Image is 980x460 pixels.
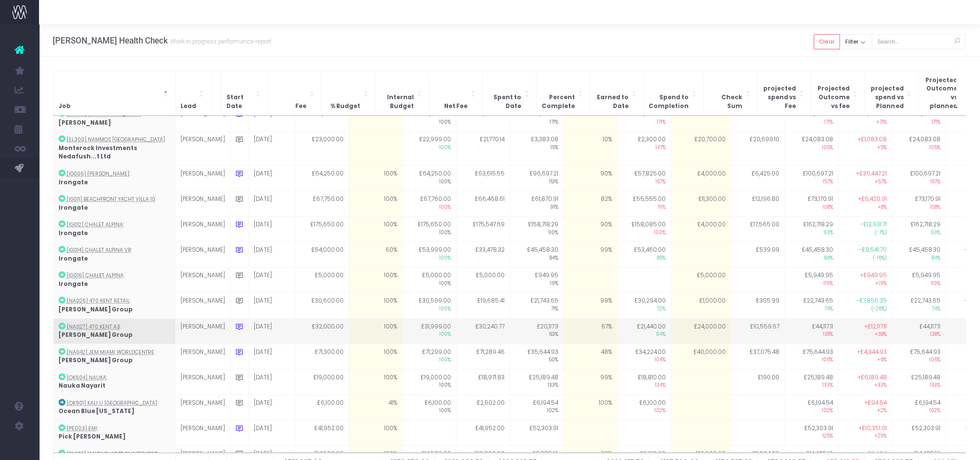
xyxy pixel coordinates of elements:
[515,229,558,237] span: 90%
[590,71,644,115] th: Earned to Date: Activate to sort: Activate to sort
[53,166,175,191] td: :
[892,420,945,445] td: £52,303.91
[67,136,165,143] abbr: [EL300] Nammos Maldives
[731,131,784,166] td: £20,699.10
[456,166,510,191] td: £63,615.55
[563,293,617,318] td: 99%
[617,166,671,191] td: £57,825.00
[67,170,129,177] abbr: [IG006] Marina Villa
[892,106,945,131] td: £42,772.86
[456,420,510,445] td: £41,952.00
[295,293,348,318] td: £30,600.00
[456,242,510,267] td: £33,478.32
[53,318,175,344] td: :
[175,217,230,242] td: [PERSON_NAME]
[483,71,536,115] th: Spent to Date: Activate to sort: Activate to sort
[784,131,838,166] td: £24,083.08
[595,93,629,110] span: Earned to Date
[248,242,295,267] td: [DATE]
[53,71,175,115] th: Job: Activate to invert sorting: Activate to invert sorting
[59,255,88,263] strong: Irongate
[348,217,402,242] td: 100%
[892,191,945,217] td: £73,170.91
[175,71,211,115] th: Lead: Activate to sort: Activate to sort
[617,106,671,131] td: £25,000.00
[59,204,88,212] strong: Irongate
[222,71,268,115] th: Start Date: Activate to sort: Activate to sort
[843,229,887,237] span: (-7%)
[12,440,27,455] img: images/default_profile_image.png
[644,71,704,115] th: Spend to Completion: Activate to sort: Activate to sort
[897,204,940,211] span: 108%
[226,93,253,110] span: Start Date
[897,255,940,262] span: 84%
[892,131,945,166] td: £24,083.08
[348,420,402,445] td: 100%
[59,144,137,161] strong: Monterock Investments Nedafush...t Ltd
[175,166,230,191] td: [PERSON_NAME]
[248,267,295,293] td: [DATE]
[860,220,887,229] span: -£12,931.71
[402,106,456,131] td: £25,000.00
[864,323,887,331] span: +£12,117.11
[897,119,940,126] span: 171%
[181,102,196,111] span: Lead
[295,242,348,267] td: £54,000.00
[784,293,838,318] td: £22,743.65
[897,280,940,287] span: 119%
[59,119,111,127] strong: [PERSON_NAME]
[510,217,563,242] td: £158,718.29
[790,306,833,313] span: 74%
[402,293,456,318] td: £30,599.00
[510,106,563,131] td: £42,772.86
[892,369,945,394] td: £25,189.48
[704,71,757,115] th: Check Sum: Activate to sort: Activate to sort
[563,344,617,369] td: 48%
[840,34,872,49] button: Filter
[53,394,175,420] td: :
[402,166,456,191] td: £64,250.00
[515,119,558,126] span: 171%
[248,394,295,420] td: [DATE]
[622,144,666,152] span: 147%
[892,267,945,293] td: £5,949.95
[295,217,348,242] td: £175,650.00
[67,323,120,330] abbr: [NA027] 470 Kent A3
[784,318,838,344] td: £44,117.11
[348,369,402,394] td: 100%
[617,131,671,166] td: £2,300.00
[295,267,348,293] td: £5,000.00
[563,191,617,217] td: 82%
[295,420,348,445] td: £41,952.00
[897,144,940,152] span: 105%
[811,71,865,115] th: Projected Outcome vs fee: Activate to sort: Activate to sort
[175,191,230,217] td: [PERSON_NAME]
[348,267,402,293] td: 100%
[330,102,360,111] span: % Budget
[248,131,295,166] td: [DATE]
[175,394,230,420] td: [PERSON_NAME]
[510,131,563,166] td: £3,383.08
[429,71,483,115] th: Net Fee: Activate to sort: Activate to sort
[784,420,838,445] td: £52,303.91
[248,318,295,344] td: [DATE]
[784,106,838,131] td: £42,772.86
[814,34,840,49] button: Clear
[897,178,940,186] span: 157%
[784,191,838,217] td: £73,170.91
[617,344,671,369] td: £34,224.00
[731,293,784,318] td: £305.99
[456,267,510,293] td: £5,000.00
[563,242,617,267] td: 99%
[456,217,510,242] td: £175,547.69
[790,255,833,262] span: 84%
[295,318,348,344] td: £32,000.00
[843,178,887,186] span: +57%
[541,93,575,110] span: Percent Complete
[816,85,850,110] span: Projected Outcome vs fee
[402,369,456,394] td: £19,000.00
[617,191,671,217] td: £55,555.00
[402,267,456,293] td: £5,000.00
[649,93,689,110] span: Spend to Completion
[563,131,617,166] td: 10%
